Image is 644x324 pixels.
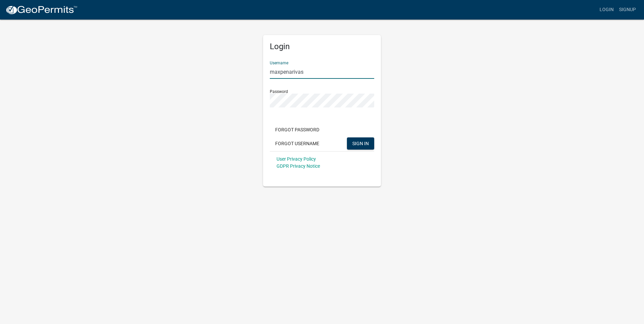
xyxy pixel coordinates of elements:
a: GDPR Privacy Notice [277,163,320,169]
a: User Privacy Policy [277,156,316,162]
span: SIGN IN [352,140,369,146]
button: SIGN IN [347,137,374,150]
a: Login [597,3,616,16]
button: Forgot Username [270,137,325,150]
h5: Login [270,42,374,52]
a: Signup [616,3,639,16]
button: Forgot Password [270,124,325,136]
